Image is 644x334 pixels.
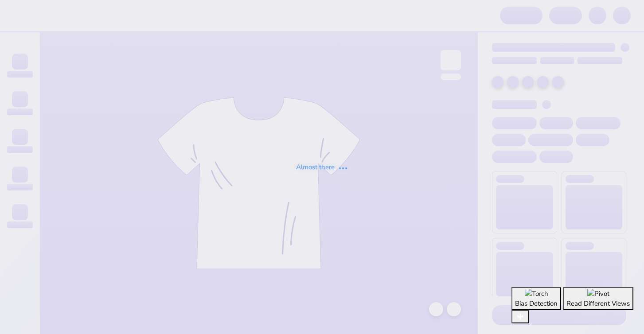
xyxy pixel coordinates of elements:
[566,299,630,308] span: Read Different Views
[587,289,609,299] img: Pivot
[296,162,348,172] div: Almost there
[525,289,548,299] img: Torch
[515,299,558,308] span: Bias Detection
[511,287,561,310] button: Torch Bias Detection
[563,287,633,310] button: Pivot Read Different Views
